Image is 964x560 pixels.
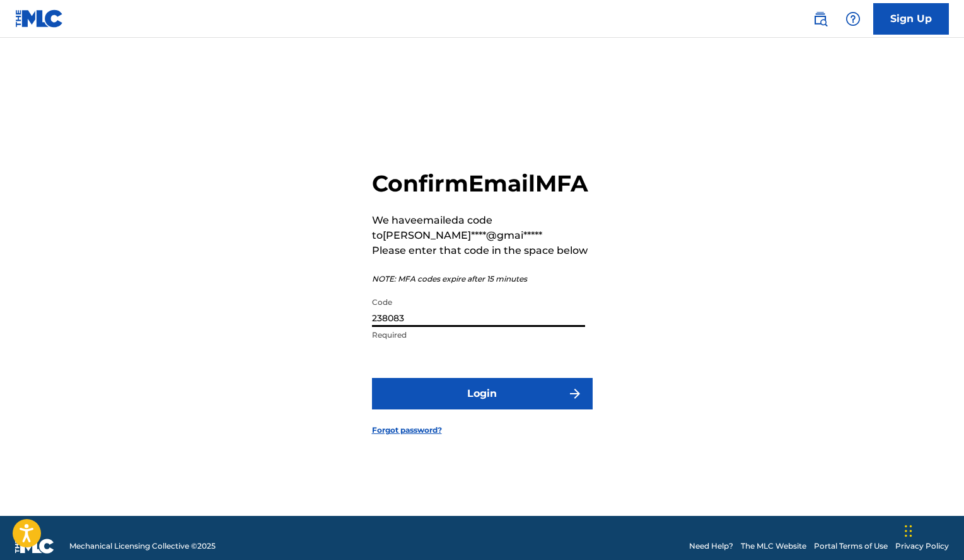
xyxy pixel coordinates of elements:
[873,3,949,35] a: Sign Up
[840,6,866,31] div: Help
[689,540,733,552] a: Need Help?
[372,425,442,436] a: Forgot password?
[372,213,593,243] p: We have emailed a code to [PERSON_NAME]****@gmai*****
[372,273,593,285] p: NOTE: MFA codes expire after 15 minutes
[814,540,888,552] a: Portal Terms of Use
[372,329,585,341] p: Required
[372,378,593,409] button: Login
[901,500,964,560] iframe: Chat Widget
[741,540,806,552] a: The MLC Website
[69,540,216,552] span: Mechanical Licensing Collective © 2025
[372,243,593,258] p: Please enter that code in the space below
[808,6,833,31] a: Public Search
[845,11,861,26] img: help
[895,540,949,552] a: Privacy Policy
[813,11,828,26] img: search
[567,386,583,401] img: f7272a7cc735f4ea7f67.svg
[905,512,912,550] div: Drag
[372,169,593,198] h2: Confirm Email MFA
[15,539,54,554] img: logo
[15,9,64,28] img: MLC Logo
